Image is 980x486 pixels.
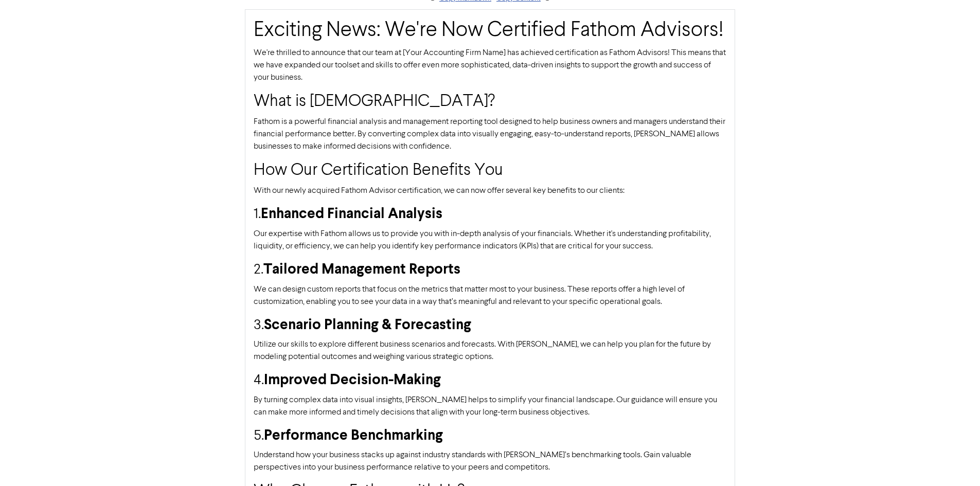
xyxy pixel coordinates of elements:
[254,228,726,253] p: Our expertise with Fathom allows us to provide you with in-depth analysis of your financials. Whe...
[264,371,441,389] strong: Improved Decision-Making
[264,426,443,444] strong: Performance Benchmarking
[929,437,980,486] iframe: Chat Widget
[254,449,726,474] p: Understand how your business stacks up against industry standards with [PERSON_NAME]’s benchmarki...
[254,47,726,84] p: We're thrilled to announce that our team at [Your Accounting Firm Name] has achieved certificatio...
[254,92,726,112] h2: What is [DEMOGRAPHIC_DATA]?
[254,185,726,197] p: With our newly acquired Fathom Advisor certification, we can now offer several key benefits to ou...
[254,283,726,308] p: We can design custom reports that focus on the metrics that matter most to your business. These r...
[254,394,726,419] p: By turning complex data into visual insights, [PERSON_NAME] helps to simplify your financial land...
[254,205,726,224] h3: 1.
[254,338,726,363] p: Utilize our skills to explore different business scenarios and forecasts. With [PERSON_NAME], we ...
[254,261,726,279] h3: 2.
[254,161,726,181] h2: How Our Certification Benefits You
[261,205,442,223] strong: Enhanced Financial Analysis
[254,316,726,335] h3: 3.
[264,316,471,334] strong: Scenario Planning & Forecasting
[254,371,726,390] h3: 4.
[254,116,726,153] p: Fathom is a powerful financial analysis and management reporting tool designed to help business o...
[263,260,460,278] strong: Tailored Management Reports
[254,427,726,445] h3: 5.
[254,18,726,43] h1: Exciting News: We're Now Certified Fathom Advisors!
